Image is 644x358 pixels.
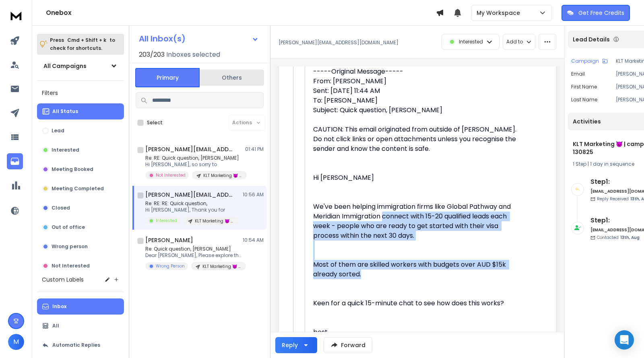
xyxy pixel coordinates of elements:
[52,185,104,192] p: Meeting Completed
[37,337,124,353] button: Automatic Replies
[200,69,264,86] button: Others
[275,337,317,353] button: Reply
[37,200,124,216] button: Closed
[324,337,372,353] button: Forward
[245,146,264,152] p: 01:41 PM
[203,173,242,179] p: KLT Marketing 😈 | campaign 130825
[597,235,640,241] p: Contacted
[37,298,124,315] button: Inbox
[571,97,597,103] p: Last Name
[37,58,124,74] button: All Campaigns
[37,161,124,177] button: Meeting Booked
[145,236,193,244] h1: [PERSON_NAME]
[37,219,124,235] button: Out of office
[8,334,24,350] button: M
[506,39,523,45] p: Add to
[139,50,165,60] span: 203 / 203
[145,161,242,168] p: Hi [PERSON_NAME], so sorry to
[46,8,436,18] h1: Onebox
[43,62,87,70] h1: All Campaigns
[459,39,483,45] p: Interested
[52,205,70,211] p: Closed
[145,155,242,161] p: Re: RE: Quick question, [PERSON_NAME]
[156,263,185,269] p: Wrong Person
[202,263,241,270] p: KLT Marketing 😈 | campaign 130825
[590,160,634,167] span: 1 day in sequence
[243,191,264,198] p: 10:56 AM
[52,224,85,230] p: Out of office
[573,35,610,43] p: Lead Details
[145,207,238,213] p: Hi [PERSON_NAME], Thank you for
[37,87,124,99] h3: Filters
[156,218,177,224] p: Interested
[145,252,242,259] p: Dear [PERSON_NAME], Please explore this…. [PERSON_NAME] Australian Migration Consultants [DOMAIN_...
[42,276,84,284] h3: Custom Labels
[66,35,107,45] span: Cmd + Shift + k
[615,330,634,350] div: Open Intercom Messenger
[139,35,186,43] h1: All Inbox(s)
[145,145,234,153] h1: [PERSON_NAME][EMAIL_ADDRESS][PERSON_NAME][DOMAIN_NAME]
[571,84,597,90] p: First Name
[477,9,523,17] p: My Workspace
[52,342,100,348] p: Automatic Replies
[52,243,88,250] p: Wrong person
[195,218,233,224] p: KLT Marketing 😈 | campaign 130825
[37,181,124,197] button: Meeting Completed
[571,58,608,64] button: Campaign
[37,142,124,158] button: Interested
[37,103,124,119] button: All Status
[166,50,220,60] h3: Inboxes selected
[620,235,640,241] span: 13th, Aug
[52,166,93,173] p: Meeting Booked
[282,341,298,349] div: Reply
[156,172,186,178] p: Not Interested
[52,303,66,310] p: Inbox
[135,68,200,87] button: Primary
[571,58,599,64] p: Campaign
[145,200,238,207] p: Re: RE: RE: Quick question,
[578,9,624,17] p: Get Free Credits
[37,123,124,139] button: Lead
[52,108,78,115] p: All Status
[52,128,64,134] p: Lead
[52,147,79,153] p: Interested
[145,246,242,252] p: Re: Quick question, [PERSON_NAME]
[145,191,234,199] h1: [PERSON_NAME][EMAIL_ADDRESS][DOMAIN_NAME]
[52,323,59,329] p: All
[279,39,398,46] p: [PERSON_NAME][EMAIL_ADDRESS][DOMAIN_NAME]
[147,119,163,126] label: Select
[37,258,124,274] button: Not Interested
[243,237,264,243] p: 10:54 AM
[561,5,630,21] button: Get Free Credits
[8,8,24,23] img: logo
[52,263,90,269] p: Not Interested
[37,318,124,334] button: All
[573,160,586,167] span: 1 Step
[37,239,124,255] button: Wrong person
[571,71,585,77] p: Email
[50,36,115,52] p: Press to check for shortcuts.
[132,31,265,47] button: All Inbox(s)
